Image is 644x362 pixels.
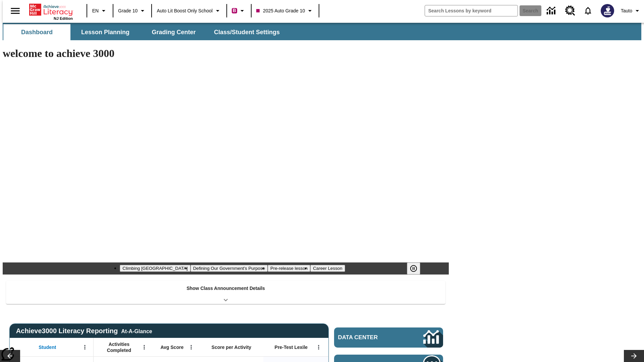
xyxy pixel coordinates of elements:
[314,342,324,352] button: Open Menu
[256,7,305,14] span: 2025 Auto Grade 10
[97,341,141,353] span: Activities Completed
[6,281,445,304] div: Show Class Announcement Details
[3,47,449,60] h1: welcome to achieve 3000
[29,3,73,16] a: Home
[89,5,111,17] button: Language: EN, Select a language
[160,344,183,350] span: Avg Score
[154,5,224,17] button: School: Auto Lit Boost only School, Select your school
[72,24,139,40] button: Lesson Planning
[140,24,207,40] button: Grading Center
[39,344,56,350] span: Student
[597,2,618,19] button: Select a new avatar
[561,2,579,20] a: Resource Center, Will open in new tab
[16,327,152,335] span: Achieve3000 Literacy Reporting
[275,344,308,350] span: Pre-Test Lexile
[115,5,149,17] button: Grade: Grade 10, Select a grade
[407,262,427,275] div: Pause
[579,2,597,19] a: Notifications
[121,327,152,335] div: At-A-Glance
[118,7,138,14] span: Grade 10
[407,262,420,275] button: Pause
[212,344,252,350] span: Score per Activity
[338,334,401,341] span: Data Center
[229,5,249,17] button: Boost Class color is violet red. Change class color
[3,24,286,40] div: SubNavbar
[310,265,345,272] button: Slide 4 Career Lesson
[268,265,310,272] button: Slide 3 Pre-release lesson
[186,285,265,292] p: Show Class Announcement Details
[186,342,196,352] button: Open Menu
[157,7,213,14] span: Auto Lit Boost only School
[425,5,518,16] input: search field
[543,2,561,20] a: Data Center
[233,6,236,15] span: B
[120,265,190,272] button: Slide 1 Climbing Mount Tai
[29,2,73,20] div: Home
[624,350,644,362] button: Lesson carousel, Next
[139,342,149,352] button: Open Menu
[80,342,90,352] button: Open Menu
[3,23,641,40] div: SubNavbar
[54,16,73,20] span: NJ Edition
[618,5,644,17] button: Profile/Settings
[621,7,632,14] span: Tauto
[5,1,25,21] button: Open side menu
[191,265,268,272] button: Slide 2 Defining Our Government's Purpose
[254,5,317,17] button: Class: 2025 Auto Grade 10, Select your class
[209,24,285,40] button: Class/Student Settings
[334,327,443,348] a: Data Center
[601,4,614,17] img: Avatar
[3,24,70,40] button: Dashboard
[92,7,99,14] span: EN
